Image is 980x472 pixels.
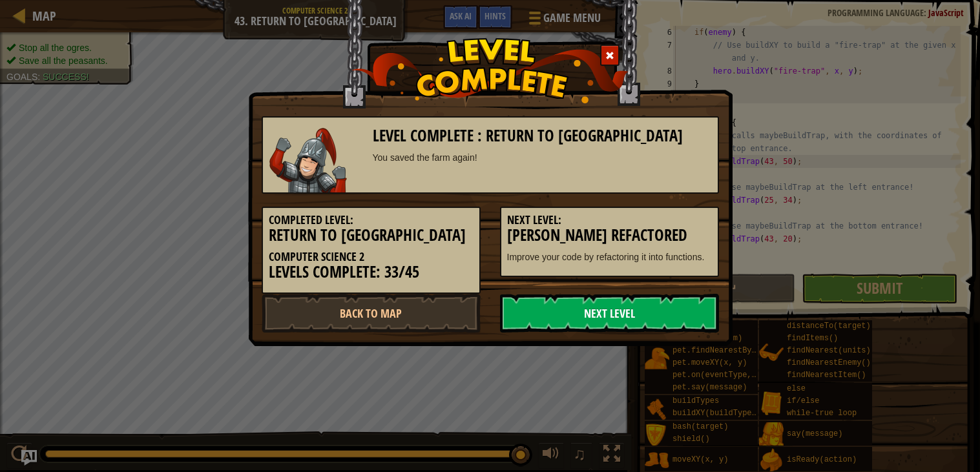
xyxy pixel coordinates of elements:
h3: [PERSON_NAME] Refactored [507,227,712,244]
h3: Return to [GEOGRAPHIC_DATA] [269,227,474,244]
a: Next Level [500,294,719,333]
a: Back to Map [262,294,481,333]
img: samurai.png [269,128,347,192]
h5: Completed Level: [269,214,474,227]
p: Improve your code by refactoring it into functions. [507,251,712,263]
h3: Levels Complete: 33/45 [269,263,474,281]
img: level_complete.png [351,38,629,103]
h3: Level Complete : Return to [GEOGRAPHIC_DATA] [373,127,712,145]
div: You saved the farm again! [373,151,712,164]
h5: Next Level: [507,214,712,227]
h5: Computer Science 2 [269,251,474,263]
